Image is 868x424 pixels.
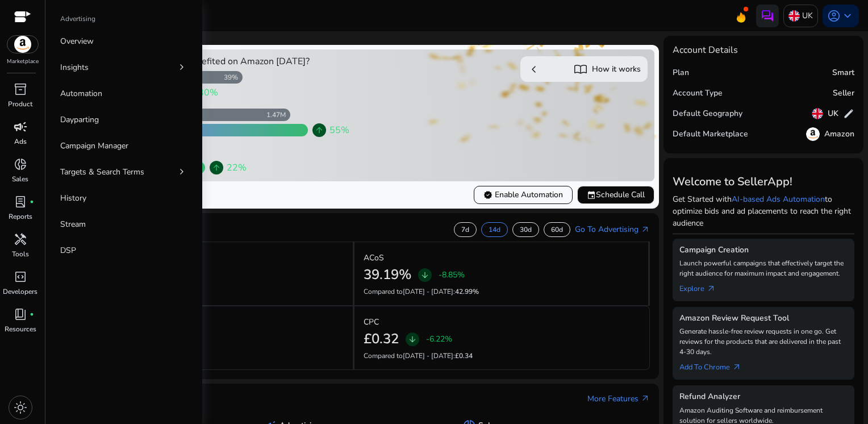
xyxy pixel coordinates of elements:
span: Enable Automation [483,189,563,201]
span: inventory_2 [14,82,27,96]
span: arrow_outward [732,363,741,372]
p: Campaign Manager [60,140,128,152]
span: 42.99% [455,287,479,296]
p: Marketplace [7,57,39,66]
span: arrow_outward [641,225,650,234]
button: eventSchedule Call [577,186,654,204]
div: 1.47M [266,110,290,119]
p: UK [802,6,813,26]
h5: Refund Analyzer [679,392,848,402]
p: Generate hassle-free review requests in one go. Get reviews for the products that are delivered i... [679,326,848,357]
p: Dayparting [60,114,99,126]
h5: Account Type [673,89,723,98]
span: arrow_upward [315,126,324,135]
h2: 39.19% [364,267,411,283]
p: 14d [489,225,500,234]
a: Add To Chrome [679,357,750,373]
span: import_contacts [574,63,587,76]
p: Automation [60,88,102,99]
span: 55% [329,123,349,137]
h5: Plan [673,68,689,78]
p: Insights [60,61,89,73]
h5: Amazon Review Request Tool [679,314,848,323]
span: Schedule Call [587,189,645,201]
span: campaign [14,120,27,134]
p: ACoS [364,252,384,264]
a: AI-based Ads Automation [732,194,825,205]
p: Resources [5,324,36,334]
span: keyboard_arrow_down [841,9,854,23]
h5: Smart [832,68,854,78]
p: -6.22% [426,335,452,343]
h5: Campaign Creation [679,246,848,255]
p: Stream [60,218,86,230]
p: Compared to : [69,286,344,297]
span: event [587,190,596,199]
p: 60d [551,225,563,234]
p: CPC [364,316,379,328]
p: Targets & Search Terms [60,166,144,178]
span: [DATE] - [DATE] [403,287,453,296]
span: arrow_outward [641,394,650,403]
p: Compared to : [68,351,344,361]
h5: UK [828,109,838,119]
h4: How Smart Automation users benefited on Amazon [DATE]? [61,56,350,67]
span: arrow_downward [408,335,417,344]
p: 7d [461,225,469,234]
div: 39% [224,73,243,82]
h3: Welcome to SellerApp! [673,175,854,189]
h5: Amazon [824,130,854,139]
p: 30d [520,225,532,234]
span: chevron_left [527,63,541,76]
a: Explorearrow_outward [679,278,725,294]
img: uk.svg [812,108,823,119]
p: Launch powerful campaigns that effectively target the right audience for maximum impact and engag... [679,258,848,278]
span: light_mode [14,401,27,414]
span: fiber_manual_record [30,199,34,204]
p: -8.85% [439,271,465,279]
h2: £0.32 [364,331,399,347]
h5: Seller [833,89,854,98]
span: donut_small [14,157,27,171]
span: arrow_outward [707,284,716,293]
span: verified [483,190,493,199]
span: £0.34 [455,351,473,360]
p: History [60,192,86,204]
span: 22% [227,161,247,174]
span: account_circle [827,9,841,23]
span: 30% [198,86,218,99]
span: edit [843,108,854,119]
span: lab_profile [14,195,27,209]
span: fiber_manual_record [30,312,34,317]
p: Ads [14,136,27,147]
p: Reports [9,211,32,222]
span: handyman [14,232,27,246]
h5: How it works [592,65,641,74]
h5: Default Marketplace [673,130,748,139]
p: Developers [3,286,37,297]
span: [DATE] - [DATE] [403,351,453,360]
span: chevron_right [176,61,187,73]
img: uk.svg [788,10,800,22]
p: Compared to : [364,286,639,297]
p: Get Started with to optimize bids and ad placements to reach the right audience [673,193,854,229]
span: book_4 [14,307,27,321]
a: Go To Advertisingarrow_outward [575,223,650,235]
img: amazon.svg [806,127,820,141]
h5: Default Geography [673,109,742,119]
p: Advertising [60,14,95,24]
p: Sales [12,174,28,184]
button: verifiedEnable Automation [474,186,573,204]
span: arrow_upward [212,163,221,172]
a: More Featuresarrow_outward [587,393,650,405]
p: Tools [12,249,29,259]
span: code_blocks [14,270,27,284]
span: chevron_right [176,166,187,177]
p: Compared to : [364,351,640,361]
p: DSP [60,244,76,256]
span: arrow_downward [420,271,429,280]
p: Product [8,99,32,109]
img: amazon.svg [7,36,38,53]
h4: Account Details [673,45,854,56]
p: Overview [60,35,94,47]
